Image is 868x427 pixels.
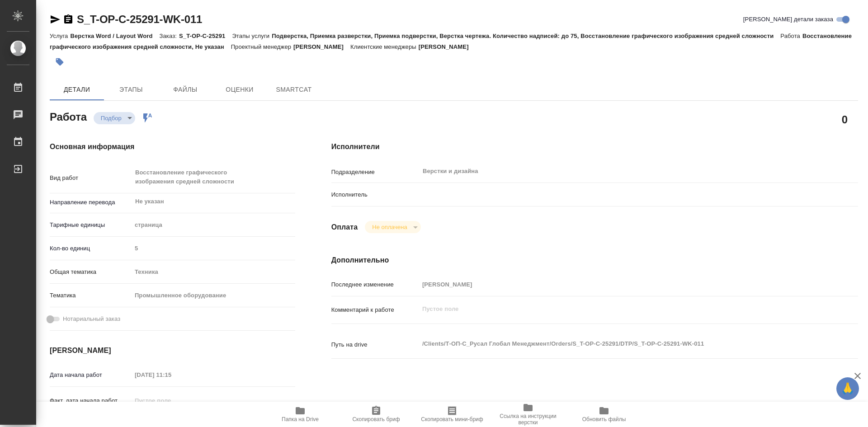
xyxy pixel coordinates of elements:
[50,174,132,183] p: Вид работ
[50,52,70,72] button: Добавить тэг
[419,336,814,352] textarea: /Clients/Т-ОП-С_Русал Глобал Менеджмент/Orders/S_T-OP-C-25291/DTP/S_T-OP-C-25291-WK-011
[50,291,132,300] p: Тематика
[50,267,132,277] p: Общая тематика
[352,416,400,422] span: Скопировать бриф
[132,368,211,381] input: Пустое поле
[98,114,124,122] button: Подбор
[70,33,159,39] p: Верстка Word / Layout Word
[160,33,179,39] p: Заказ:
[164,84,207,95] span: Файлы
[55,84,99,95] span: Детали
[780,33,802,39] p: Работа
[50,221,132,230] p: Тарифные единицы
[369,223,410,231] button: Не оплачена
[743,15,833,24] span: [PERSON_NAME] детали заказа
[50,141,295,152] h4: Основная информация
[132,217,295,233] div: страница
[218,84,261,95] span: Оценки
[331,255,858,266] h4: Дополнительно
[495,413,561,426] span: Ссылка на инструкции верстки
[132,288,295,303] div: Промышленное оборудование
[331,168,419,177] p: Подразделение
[840,379,855,398] span: 🙏
[50,371,132,380] p: Дата начала работ
[282,416,319,422] span: Папка на Drive
[231,43,293,50] p: Проектный менеджер
[50,108,87,124] h2: Работа
[272,33,780,39] p: Подверстка, Приемка разверстки, Приемка подверстки, Верстка чертежа. Количество надписей: до 75, ...
[331,340,419,349] p: Путь на drive
[350,43,419,50] p: Клиентские менеджеры
[331,280,419,289] p: Последнее изменение
[50,244,132,253] p: Кол-во единиц
[331,305,419,314] p: Комментарий к работе
[293,43,350,50] p: [PERSON_NAME]
[566,402,642,427] button: Обновить файлы
[331,190,419,199] p: Исполнитель
[50,345,295,356] h4: [PERSON_NAME]
[331,141,858,152] h4: Исполнители
[94,112,135,124] div: Подбор
[365,221,420,233] div: Подбор
[63,314,120,324] span: Нотариальный заказ
[63,14,74,25] button: Скопировать ссылку
[419,278,814,291] input: Пустое поле
[77,13,202,25] a: S_T-OP-C-25291-WK-011
[421,416,483,422] span: Скопировать мини-бриф
[490,402,566,427] button: Ссылка на инструкции верстки
[262,402,338,427] button: Папка на Drive
[179,33,232,39] p: S_T-OP-C-25291
[109,84,153,95] span: Этапы
[50,198,132,207] p: Направление перевода
[232,33,272,39] p: Этапы услуги
[50,33,70,39] p: Услуга
[582,416,626,422] span: Обновить файлы
[414,402,490,427] button: Скопировать мини-бриф
[842,112,848,127] h2: 0
[50,396,132,405] p: Факт. дата начала работ
[836,377,859,400] button: 🙏
[338,402,414,427] button: Скопировать бриф
[132,394,211,407] input: Пустое поле
[272,84,316,95] span: SmartCat
[50,14,61,25] button: Скопировать ссылку для ЯМессенджера
[132,264,295,280] div: Техника
[331,222,358,233] h4: Оплата
[132,242,295,255] input: Пустое поле
[419,43,476,50] p: [PERSON_NAME]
